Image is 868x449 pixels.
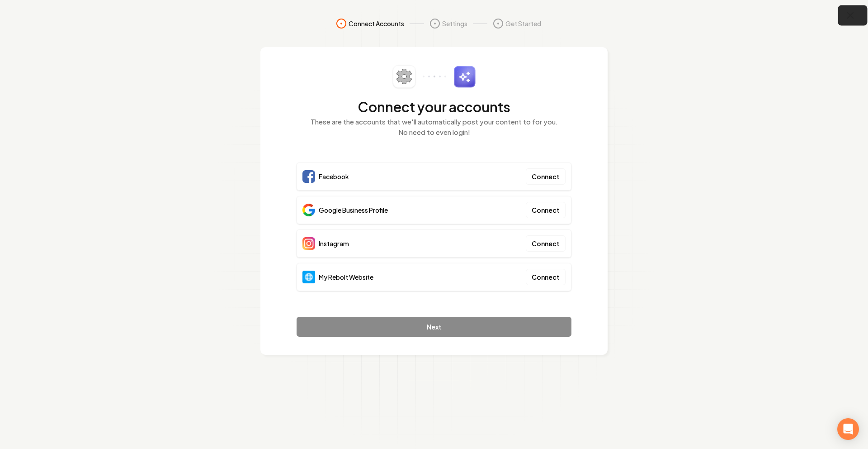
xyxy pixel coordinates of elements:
[526,168,566,185] button: Connect
[526,202,566,218] button: Connect
[423,76,446,77] img: connector-dots.svg
[297,99,571,115] h2: Connect your accounts
[319,239,349,248] span: Instagram
[526,269,566,285] button: Connect
[302,204,315,216] img: Google
[319,205,388,215] span: Google Business Profile
[319,272,373,282] span: My Rebolt Website
[319,172,349,181] span: Facebook
[453,66,476,88] img: sparkles.svg
[442,19,467,28] span: Settings
[349,19,404,28] span: Connect Accounts
[302,271,315,283] img: Website
[297,117,571,137] p: These are the accounts that we'll automatically post your content to for you. No need to even login!
[302,237,315,250] img: Instagram
[526,235,566,252] button: Connect
[505,19,541,28] span: Get Started
[302,170,315,183] img: Facebook
[837,418,859,440] div: Open Intercom Messenger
